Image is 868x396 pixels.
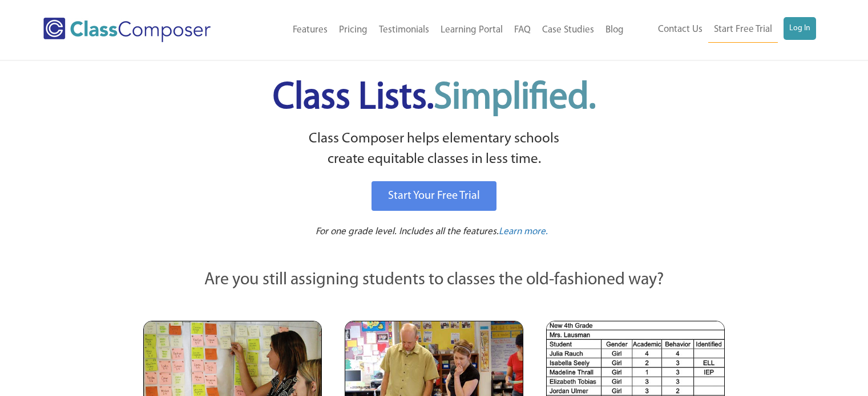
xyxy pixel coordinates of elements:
p: Class Composer helps elementary schools create equitable classes in less time. [142,129,727,170]
a: Testimonials [373,18,435,43]
img: Class Composer [43,18,211,42]
a: Features [287,18,333,43]
a: Contact Us [652,17,708,42]
a: Case Studies [536,18,600,43]
a: Log In [784,17,816,40]
p: Are you still assigning students to classes the old-fashioned way? [143,268,725,293]
nav: Header Menu [247,18,629,43]
a: Learn more. [499,225,548,239]
a: Start Free Trial [708,17,778,43]
a: Start Your Free Trial [372,181,496,211]
a: Blog [600,18,629,43]
nav: Header Menu [629,17,816,43]
span: Simplified. [434,80,596,117]
span: Start Your Free Trial [388,190,480,202]
a: Learning Portal [435,18,508,43]
span: Learn more. [499,227,548,236]
span: For one grade level. Includes all the features. [316,227,499,236]
span: Class Lists. [273,80,596,117]
a: Pricing [333,18,373,43]
a: FAQ [508,18,536,43]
